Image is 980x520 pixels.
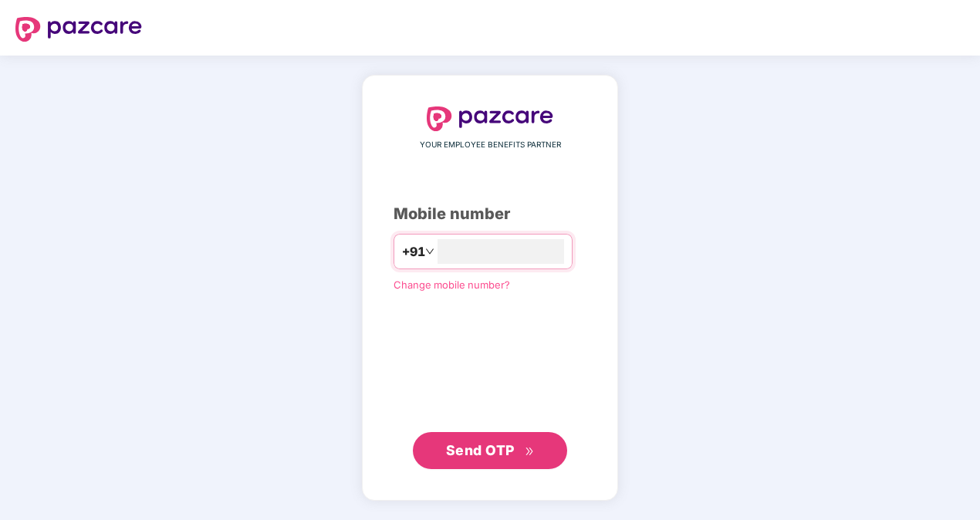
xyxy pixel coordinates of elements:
[446,442,515,458] span: Send OTP
[420,139,561,151] span: YOUR EMPLOYEE BENEFITS PARTNER
[394,279,510,291] a: Change mobile number?
[425,247,434,256] span: down
[15,17,142,42] img: logo
[427,106,553,131] img: logo
[402,242,425,262] span: +91
[394,202,586,226] div: Mobile number
[525,447,535,457] span: double-right
[413,432,567,469] button: Send OTPdouble-right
